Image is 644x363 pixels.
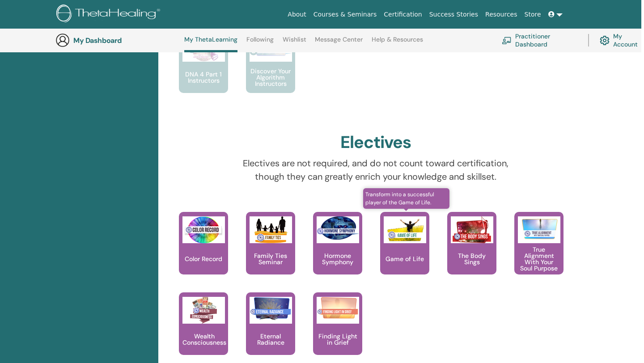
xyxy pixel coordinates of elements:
a: Hormone Symphony Hormone Symphony [313,212,362,292]
a: Message Center [315,36,363,50]
a: DNA 4 Part 1 Instructors DNA 4 Part 1 Instructors [179,30,228,111]
a: Family Ties Seminar Family Ties Seminar [246,212,295,292]
img: True Alignment With Your Soul Purpose [518,216,560,241]
a: Discover Your Algorithm Instructors Discover Your Algorithm Instructors [246,30,295,111]
img: chalkboard-teacher.svg [502,37,512,44]
a: About [284,6,309,23]
img: Eternal Radiance [250,297,292,321]
h2: Electives [340,132,411,153]
a: True Alignment With Your Soul Purpose True Alignment With Your Soul Purpose [514,212,563,292]
p: Game of Life [382,256,428,262]
img: Game of Life [384,216,426,243]
img: Finding Light in Grief [317,297,359,321]
a: Success Stories [426,6,482,23]
a: Color Record Color Record [179,212,228,292]
a: Store [521,6,545,23]
img: Color Record [182,216,225,243]
a: Transform into a successful player of the Game of Life. Game of Life Game of Life [380,212,429,292]
p: Discover Your Algorithm Instructors [246,68,295,87]
p: Electives are not required, and do not count toward certification, though they can greatly enrich... [231,156,521,183]
a: Practitioner Dashboard [502,30,577,50]
a: Resources [482,6,521,23]
h3: My Dashboard [73,36,163,45]
p: Family Ties Seminar [246,253,295,265]
a: The Body Sings The Body Sings [447,212,496,292]
p: DNA 4 Part 1 Instructors [179,71,228,84]
a: Help & Resources [372,36,423,50]
img: Wealth Consciousness [182,297,225,324]
p: Finding Light in Grief [313,333,362,346]
img: Family Ties Seminar [250,216,292,243]
img: logo.png [56,4,163,25]
p: Wealth Consciousness [179,333,230,346]
p: Color Record [181,256,226,262]
img: Hormone Symphony [317,216,359,240]
img: cog.svg [600,34,610,47]
p: Eternal Radiance [246,333,295,346]
img: generic-user-icon.jpg [55,33,70,47]
a: Wishlist [283,36,306,50]
p: The Body Sings [447,253,496,265]
a: My ThetaLearning [184,36,237,52]
a: Courses & Seminars [310,6,381,23]
span: Transform into a successful player of the Game of Life. [363,188,449,209]
p: Hormone Symphony [313,253,362,265]
img: The Body Sings [451,216,493,243]
a: Following [246,36,274,50]
a: Certification [380,6,425,23]
p: True Alignment With Your Soul Purpose [514,246,563,271]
